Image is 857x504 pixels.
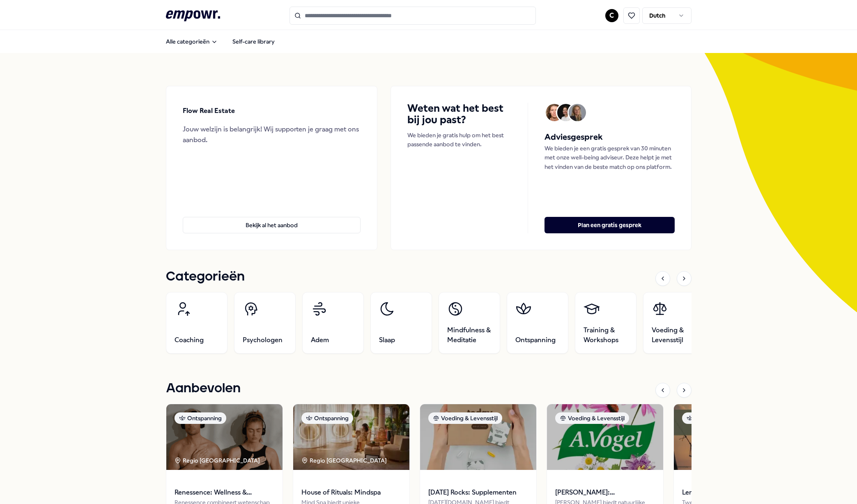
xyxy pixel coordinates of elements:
[428,487,528,498] span: [DATE] Rocks: Supplementen
[546,104,563,121] img: Avatar
[407,103,511,126] h4: Weten wat het best bij jou past?
[183,106,235,116] p: Flow Real Estate
[175,487,274,498] span: Renessence: Wellness & Mindfulness
[555,487,655,498] span: [PERSON_NAME]: Supplementen
[439,292,500,354] a: Mindfulness & Meditatie
[575,292,636,354] a: Training & Workshops
[682,487,782,498] span: Leren chillen
[166,292,227,354] a: Coaching
[301,456,388,465] div: Regio [GEOGRAPHIC_DATA]
[175,335,204,345] span: Coaching
[175,456,261,465] div: Regio [GEOGRAPHIC_DATA]
[547,404,663,470] img: package image
[301,487,401,498] span: House of Rituals: Mindspa
[379,335,395,345] span: Slaap
[301,412,353,424] div: Ontspanning
[166,378,241,399] h1: Aanbevolen
[545,217,674,233] button: Plan een gratis gesprek
[166,404,283,470] img: package image
[234,292,296,354] a: Psychologen
[515,335,556,345] span: Ontspanning
[370,292,432,354] a: Slaap
[507,292,568,354] a: Ontspanning
[243,335,283,345] span: Psychologen
[226,33,281,50] a: Self-care library
[159,33,281,50] nav: Main
[183,204,361,233] a: Bekijk al het aanbod
[420,404,536,470] img: package image
[652,325,696,345] span: Voeding & Levensstijl
[643,292,705,354] a: Voeding & Levensstijl
[557,104,574,121] img: Avatar
[555,412,629,424] div: Voeding & Levensstijl
[682,412,734,424] div: Ontspanning
[428,412,502,424] div: Voeding & Levensstijl
[569,104,586,121] img: Avatar
[447,325,492,345] span: Mindfulness & Meditatie
[183,124,361,145] div: Jouw welzijn is belangrijk! Wij supporten je graag met ons aanbod.
[674,404,790,470] img: package image
[289,7,536,25] input: Search for products, categories or subcategories
[311,335,329,345] span: Adem
[545,131,674,144] h5: Adviesgesprek
[159,33,224,50] button: Alle categorieën
[183,217,361,233] button: Bekijk al het aanbod
[605,9,618,22] button: C
[302,292,364,354] a: Adem
[293,404,409,470] img: package image
[407,131,511,149] p: We bieden je gratis hulp om het best passende aanbod te vinden.
[175,412,226,424] div: Ontspanning
[166,267,245,287] h1: Categorieën
[584,325,628,345] span: Training & Workshops
[545,144,674,171] p: We bieden je een gratis gesprek van 30 minuten met onze well-being adviseur. Deze helpt je met he...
